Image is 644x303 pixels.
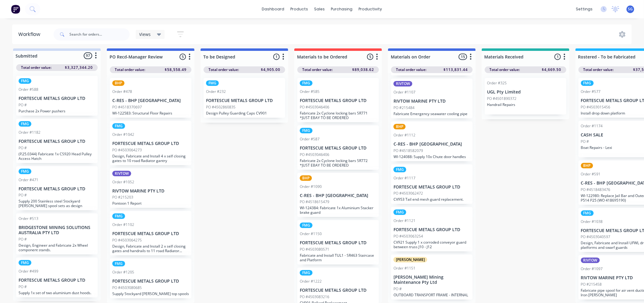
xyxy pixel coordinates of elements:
[300,199,329,205] p: PO #4518615479
[19,96,95,101] p: FORTESCUE METALS GROUP LTD
[19,87,38,92] div: Order #588
[394,154,470,159] p: WI-124088: Supply 10x Chute door handles
[487,90,564,95] p: UGL Pty Limited
[208,67,239,72] span: Total order value:
[112,132,134,137] div: Order #1042
[300,294,329,300] p: PO #4503083216
[206,80,219,86] div: FMG
[300,288,376,293] p: FORTESCUE METALS GROUP LTD
[112,89,132,94] div: Order #478
[19,278,95,283] p: FORTESCUE METALS GROUP LTD
[328,5,356,14] div: purchasing
[394,148,423,153] p: PO #4518582079
[394,191,423,196] p: PO #4503062472
[356,5,385,14] div: productivity
[112,104,142,110] p: PO #4518370697
[139,31,151,37] span: Views
[16,213,98,255] div: Order #513BRIDGESTONE MINING SOLUTIONS AUSTRALIA PTY LTDPO #Design, Engineer and Fabricate 2x Whe...
[300,80,313,86] div: FMG
[19,121,31,127] div: FMG
[112,171,131,176] div: RIVTOW
[19,130,40,135] div: Order #1182
[542,67,562,72] span: $4,669.50
[112,80,124,86] div: BHP
[112,285,142,291] p: PO #4503080685
[394,275,470,285] p: [PERSON_NAME] Mining Maintenance Pty Ltd
[300,270,313,276] div: FMG
[19,109,95,113] p: Purchase 2x Power pushers
[206,98,283,103] p: FORTESCUE METALS GROUP LTD
[112,291,189,296] p: Supply Stockyard [PERSON_NAME] top spools
[110,259,191,298] div: FMGOrder #1205FORTESCUE METALS GROUP LTDPO #4503080685Supply Stockyard [PERSON_NAME] top spools
[581,266,603,272] div: Order #1097
[16,166,98,211] div: FMGOrder #471FORTESCUE METALS GROUP LTDPO #Supply 200 Stainless steel Stockyard [PERSON_NAME] spo...
[581,234,611,240] p: PO #4503040597
[16,258,98,298] div: FMGOrder #499FORTESCUE METALS GROUP LTDPO #Supply 1x set of two aluminium dust hoods.
[112,111,189,115] p: WI-122583: Structural Floor Repairs
[112,179,134,185] div: Order #1052
[300,98,376,103] p: FORTESCUE METALS GROUP LTD
[394,142,470,147] p: C-RES - BHP [GEOGRAPHIC_DATA]
[487,80,507,86] div: Order #325
[300,247,329,252] p: PO #4503080571
[394,111,470,116] p: Fabricate Emergency seawater cooling pipe
[490,67,520,72] span: Total order value:
[300,175,312,181] div: BHP
[300,128,313,133] div: FMG
[206,89,226,94] div: Order #232
[391,164,473,204] div: FMGOrder #1117FORTESCUE METALS GROUP LTDPO #4503062472CV953 Tail end mesh guard replacement.
[394,81,412,86] div: RIVTOW
[19,152,95,161] p: (P.25.0344) Fabricate 1x CS920 Head Pulley Access Hatch
[112,222,134,227] div: Order #1102
[300,240,376,245] p: FORTESCUE METALS GROUP LTD
[581,104,611,110] p: PO #4503015456
[300,223,313,228] div: FMG
[394,132,415,138] div: Order #1112
[288,5,311,14] div: products
[300,146,376,151] p: FORTESCUE METALS GROUP LTD
[394,167,406,172] div: FMG
[583,67,614,72] span: Total order value:
[300,184,322,189] div: Order #1090
[581,258,600,263] div: RIVTOW
[573,5,596,14] div: settings
[204,78,285,118] div: FMGOrder #232FORTESCUE METALS GROUP LTDPO #4502860835Design Pulley Guarding Caps CV901
[19,260,31,266] div: FMG
[628,6,633,12] span: SG
[11,5,20,14] img: Factory
[394,234,423,239] p: PO #4503063254
[261,67,280,72] span: $4,905.00
[300,193,376,198] p: C-RES - BHP [GEOGRAPHIC_DATA]
[394,185,470,190] p: FORTESCUE METALS GROUP LTD
[112,231,189,236] p: FORTESCUE METALS GROUP LTD
[206,104,236,110] p: PO #4502860835
[112,147,142,153] p: PO #4503064273
[19,102,27,108] p: PO #
[112,279,189,284] p: FORTESCUE METALS GROUP LTD
[394,286,402,292] p: PO #
[581,282,602,287] p: PO #215458
[391,79,473,118] div: RIVTOWOrder #1107RIVTOW MARINE PTY LTDPO #215484Fabricate Emergency seawater cooling pipe
[112,188,189,194] p: RIVTOW MARINE PTY LTD
[259,5,288,14] a: dashboard
[394,175,415,181] div: Order #1117
[19,177,38,183] div: Order #471
[581,123,603,129] div: Order #1174
[581,80,594,86] div: FMG
[112,154,189,163] p: Design, Fabricate and Install 4 x self closing gates to 10 road Radiator gantry
[300,111,376,120] p: Fabricate 2x Cyclone locking bars SR771 *JUST EBAY TO BE ORDERED
[394,240,470,249] p: CV921 Supply 1 x corroded conveyor guard between truss J10 - J12
[300,152,329,157] p: PO #4503046406
[394,99,470,104] p: RIVTOW MARINE PTY LTD
[112,123,125,129] div: FMG
[19,78,31,84] div: FMG
[115,67,145,72] span: Total order value:
[19,192,27,198] p: PO #
[19,237,27,242] p: PO #
[485,78,566,115] div: Order #325UGL Pty LimitedPO #4501890372Handrail Repairs
[112,261,125,266] div: FMG
[352,67,374,72] span: $89,038.62
[391,255,473,300] div: [PERSON_NAME]Order #1151[PERSON_NAME] Mining Maintenance Pty LtdPO #OUTBOARD TRANSPORT FRAME - IN...
[300,279,322,284] div: Order #1222
[300,158,376,167] p: Fabricate 2x Cyclone locking bars SR772 *JUST EBAY TO BE ORDERED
